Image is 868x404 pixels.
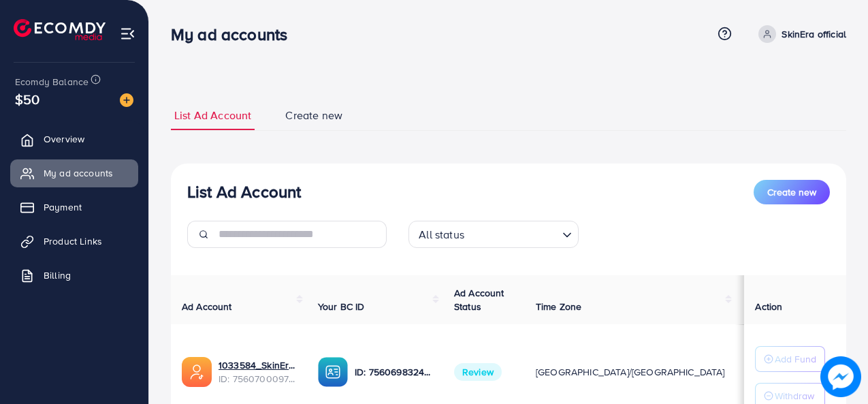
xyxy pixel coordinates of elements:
span: Create new [767,185,816,199]
span: Review [454,363,502,381]
span: $50 [15,89,39,109]
span: [GEOGRAPHIC_DATA]/[GEOGRAPHIC_DATA] [536,365,725,379]
a: 1033584_SkinEra Life Science_1760362917974 [219,358,296,372]
span: Payment [44,200,82,214]
img: logo [14,19,106,40]
img: ic-ba-acc.ded83a64.svg [318,357,348,387]
img: menu [120,26,135,42]
p: Withdraw [775,388,814,404]
span: My ad accounts [44,166,113,180]
a: SkinEra official [753,25,846,43]
a: Overview [10,125,138,153]
div: <span class='underline'>1033584_SkinEra Life Science_1760362917974</span></br>7560700097351008263 [219,358,296,386]
span: All status [416,225,467,245]
span: Product Links [44,234,102,248]
img: image [820,356,861,397]
p: SkinEra official [782,26,846,42]
span: Action [755,300,782,313]
span: ID: 7560700097351008263 [219,372,296,386]
span: Create new [285,108,342,123]
a: Billing [10,262,138,289]
span: Ecomdy Balance [15,75,89,89]
div: Search for option [408,221,579,248]
img: ic-ads-acc.e4c84228.svg [182,357,212,387]
span: Your BC ID [318,300,365,313]
span: Billing [44,268,71,282]
span: List Ad Account [174,108,251,123]
a: Product Links [10,228,138,255]
p: ID: 7560698324509081617 [355,364,432,380]
span: Overview [44,132,84,146]
a: My ad accounts [10,159,138,187]
span: Time Zone [536,300,581,313]
span: Ad Account Status [454,286,504,313]
img: image [120,93,133,107]
p: Add Fund [775,351,816,367]
span: Ad Account [182,300,232,313]
button: Create new [754,180,830,204]
h3: My ad accounts [171,25,298,44]
h3: List Ad Account [187,182,301,202]
a: Payment [10,193,138,221]
input: Search for option [468,222,557,245]
button: Add Fund [755,346,825,372]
